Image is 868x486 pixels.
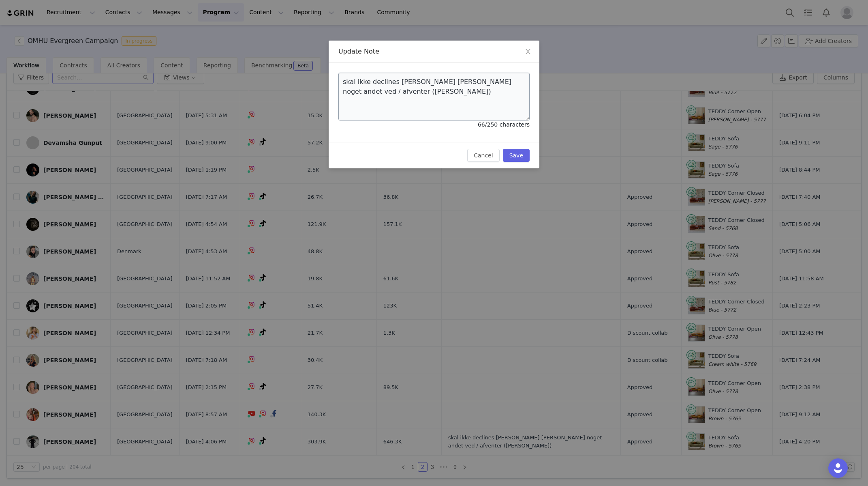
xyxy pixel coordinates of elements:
p: 66/250 characters [478,120,530,129]
div: Update Note [338,47,530,56]
i: icon: close [525,48,531,55]
button: Cancel [467,149,499,162]
div: Open Intercom Messenger [828,458,848,478]
button: Close [517,41,539,63]
button: Save [503,149,530,162]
